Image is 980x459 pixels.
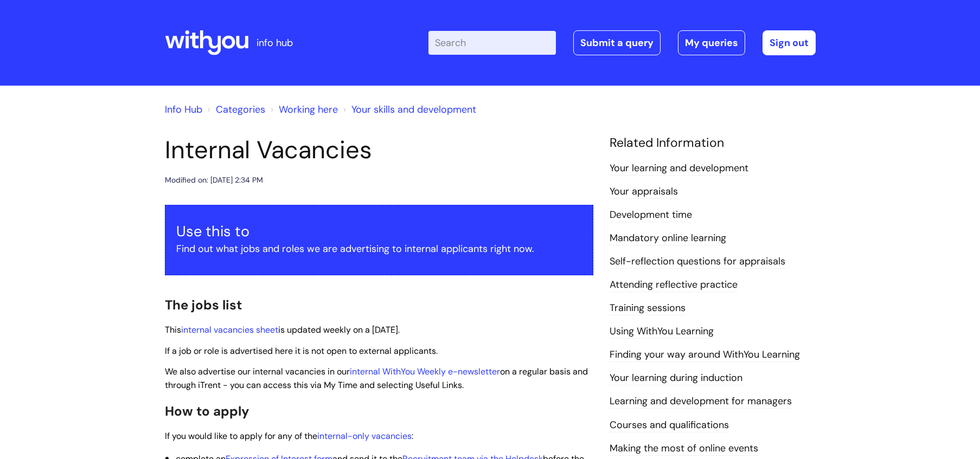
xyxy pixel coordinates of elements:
a: Your learning and development [610,161,748,176]
a: internal WithYou Weekly e-newsletter [350,366,500,377]
span: This is updated weekly on a [DATE]. [165,324,400,335]
a: Info Hub [165,103,202,116]
a: Courses and qualifications [610,418,729,432]
span: How to apply [165,403,249,419]
a: Finding your way around WithYou Learning [610,348,800,362]
a: Self-reflection questions for appraisals [610,255,785,269]
p: Find out what jobs and roles we are advertising to internal applicants right now. [176,240,582,257]
a: Submit a query [573,30,661,55]
a: My queries [678,30,745,55]
a: Making the most of online events [610,442,758,456]
h4: Related Information [610,135,816,151]
div: | - [428,30,816,55]
li: Solution home [205,101,265,118]
span: We also advertise our internal vacancies in our on a regular basis and through iTrent - you can a... [165,366,588,391]
span: The jobs list [165,296,242,313]
a: Your skills and development [351,103,476,116]
li: Your skills and development [341,101,476,118]
a: Attending reflective practice [610,278,738,292]
a: internal vacancies sheet [181,324,278,335]
a: Your appraisals [610,185,678,199]
div: Modified on: [DATE] 2:34 PM [165,173,263,187]
a: Training sessions [610,301,686,315]
a: Categories [216,103,265,116]
a: internal-only vacancies [317,430,412,442]
a: Working here [279,103,338,116]
p: info hub [257,34,293,51]
a: Your learning during induction [610,371,742,385]
li: Working here [268,101,338,118]
span: If you would like to apply for any of the : [165,430,413,442]
a: Using WithYou Learning [610,325,714,339]
h1: Internal Vacancies [165,135,593,165]
a: Sign out [763,30,816,55]
a: Learning and development for managers [610,395,792,409]
a: Development time [610,208,692,222]
input: Search [428,31,556,55]
a: Mandatory online learning [610,231,726,245]
span: If a job or role is advertised here it is not open to external applicants. [165,345,438,357]
h3: Use this to [176,223,582,240]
